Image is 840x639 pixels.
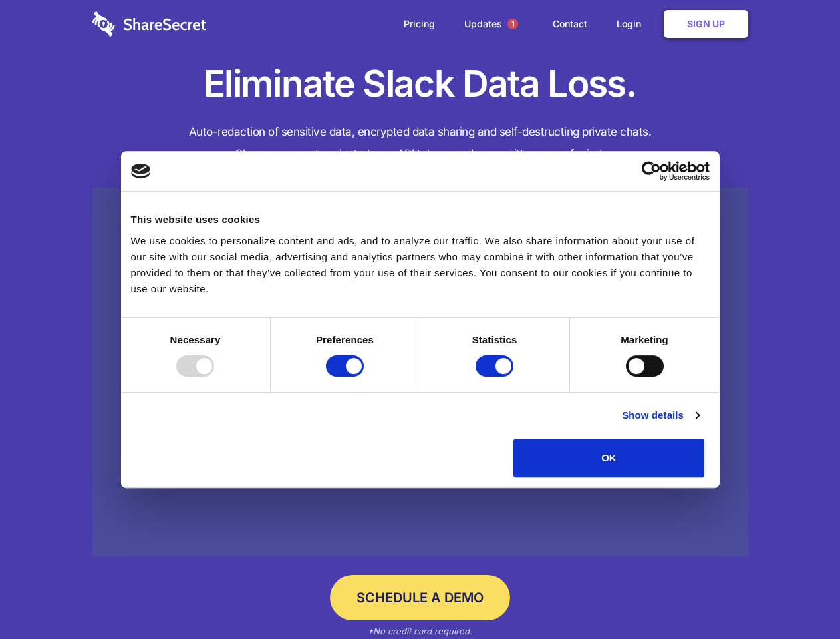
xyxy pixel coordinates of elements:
a: Pricing [390,3,448,45]
a: Sign Up [664,10,748,38]
button: OK [513,439,704,477]
a: Login [603,3,661,45]
div: We use cookies to personalize content and ads, and to analyze our traffic. We also share informat... [131,233,710,297]
a: Show details [622,407,699,423]
img: logo-wordmark-white-trans-d4663122ce5f474addd5e946df7df03e33cb6a1c49d2221995e7729f52c070b2.svg [92,11,206,37]
h1: Eliminate Slack Data Loss. [92,60,748,108]
a: Schedule a Demo [330,575,510,620]
strong: Preferences [316,334,374,345]
h4: Auto-redaction of sensitive data, encrypted data sharing and self-destructing private chats. Shar... [92,121,748,165]
a: Contact [539,3,601,45]
a: Usercentrics Cookiebot - opens in a new window [593,161,710,181]
div: This website uses cookies [131,212,710,228]
em: *No credit card required. [368,626,472,636]
strong: Marketing [621,334,668,345]
a: Wistia video thumbnail [92,188,748,557]
strong: Necessary [170,334,221,345]
strong: Statistics [472,334,517,345]
span: 1 [507,19,518,29]
img: logo [131,164,151,178]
